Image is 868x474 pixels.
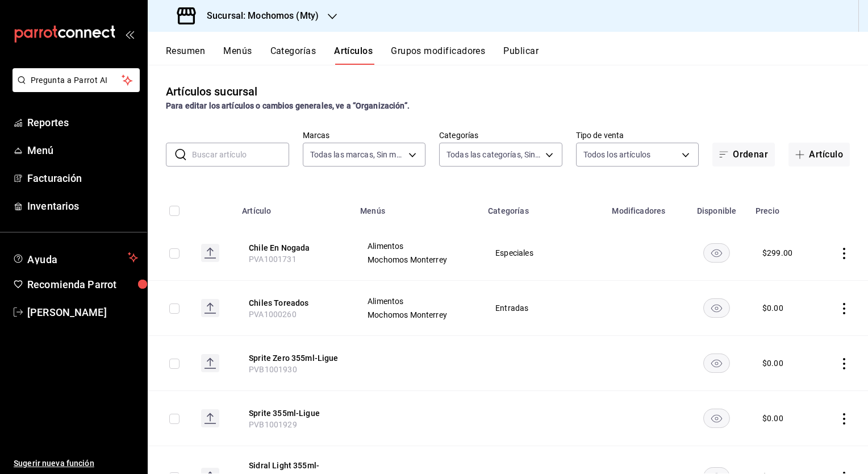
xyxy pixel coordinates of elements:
[334,45,373,65] button: Artículos
[495,304,591,312] span: Entradas
[8,82,140,94] a: Pregunta a Parrot AI
[223,45,252,65] button: Menús
[166,83,257,100] div: Artículos sucursal
[762,247,792,259] div: $ 299.00
[31,74,122,86] span: Pregunta a Parrot AI
[368,242,467,250] span: Alimentos
[481,189,605,226] th: Categorías
[166,45,868,65] div: navigation tabs
[762,302,783,314] div: $ 0.00
[838,303,850,314] button: actions
[368,256,467,264] span: Mochomos Monterrey
[703,298,730,318] button: availability-product
[249,420,297,429] span: PVB1001929
[249,255,297,264] span: PVA1001731
[353,189,481,226] th: Menús
[762,357,783,369] div: $ 0.00
[27,171,138,186] span: Facturación
[495,249,591,257] span: Especiales
[249,365,297,374] span: PVB1001930
[703,354,730,373] button: availability-product
[583,149,651,160] span: Todos los artículos
[749,189,817,226] th: Precio
[27,277,138,292] span: Recomienda Parrot
[605,189,685,226] th: Modificadores
[27,115,138,130] span: Reportes
[249,242,340,253] button: edit-product-location
[703,243,730,263] button: availability-product
[838,248,850,259] button: actions
[125,30,134,39] button: open_drawer_menu
[303,131,426,139] label: Marcas
[27,198,138,214] span: Inventarios
[368,297,467,305] span: Alimentos
[249,310,297,319] span: PVA1000260
[712,143,775,167] button: Ordenar
[27,143,138,158] span: Menú
[310,149,405,160] span: Todas las marcas, Sin marca
[576,131,699,139] label: Tipo de venta
[439,131,562,139] label: Categorías
[27,305,138,320] span: [PERSON_NAME]
[198,9,319,23] h3: Sucursal: Mochomos (Mty)
[192,143,289,166] input: Buscar artículo
[270,45,316,65] button: Categorías
[249,352,340,364] button: edit-product-location
[235,189,353,226] th: Artículo
[703,409,730,428] button: availability-product
[249,408,340,419] button: edit-product-location
[685,189,749,226] th: Disponible
[838,358,850,369] button: actions
[788,143,850,167] button: Artículo
[838,413,850,425] button: actions
[503,45,539,65] button: Publicar
[762,413,783,424] div: $ 0.00
[368,311,467,319] span: Mochomos Monterrey
[166,101,410,110] strong: Para editar los artículos o cambios generales, ve a “Organización”.
[12,68,140,92] button: Pregunta a Parrot AI
[27,251,123,264] span: Ayuda
[166,45,205,65] button: Resumen
[391,45,485,65] button: Grupos modificadores
[446,149,541,160] span: Todas las categorías, Sin categoría
[14,458,138,469] span: Sugerir nueva función
[249,297,340,309] button: edit-product-location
